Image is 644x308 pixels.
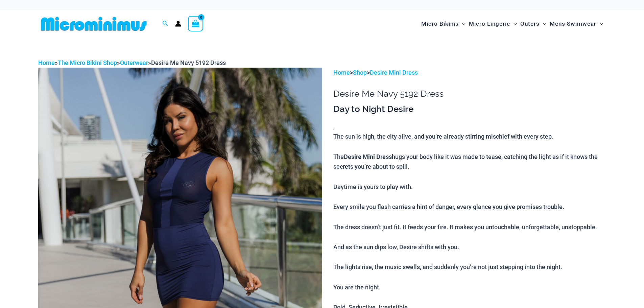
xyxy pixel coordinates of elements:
a: Micro LingerieMenu ToggleMenu Toggle [467,14,519,34]
img: MM SHOP LOGO FLAT [38,16,149,31]
a: Desire Mini Dress [370,69,418,76]
h3: Day to Night Desire [333,103,606,115]
a: Shop [353,69,367,76]
span: Menu Toggle [510,15,517,32]
span: Menu Toggle [459,15,466,32]
span: Micro Lingerie [469,15,510,32]
a: View Shopping Cart, empty [188,16,204,31]
p: > > [333,68,606,78]
nav: Site Navigation [419,13,606,35]
a: The Micro Bikini Shop [58,59,117,66]
span: » » » [38,59,226,66]
span: Mens Swimwear [550,15,596,32]
a: Mens SwimwearMenu ToggleMenu Toggle [548,14,605,34]
span: Desire Me Navy 5192 Dress [151,59,226,66]
a: Micro BikinisMenu ToggleMenu Toggle [420,14,467,34]
span: Menu Toggle [596,15,603,32]
a: Search icon link [162,20,168,28]
span: Menu Toggle [540,15,546,32]
b: Desire Mini Dress [344,152,392,161]
a: Home [38,59,55,66]
span: Micro Bikinis [421,15,459,32]
a: Outerwear [120,59,148,66]
span: Outers [520,15,540,32]
a: Account icon link [175,21,181,27]
h1: Desire Me Navy 5192 Dress [333,89,606,99]
a: OutersMenu ToggleMenu Toggle [519,14,548,34]
a: Home [333,69,350,76]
